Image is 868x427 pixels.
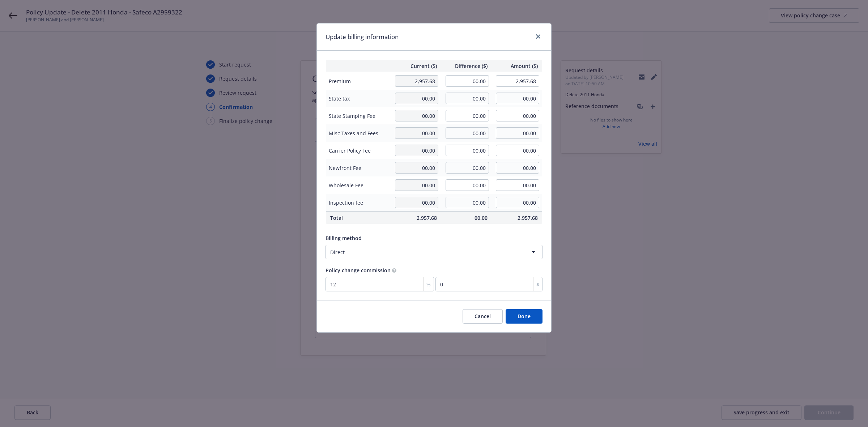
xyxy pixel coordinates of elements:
span: State tax [329,95,388,102]
span: Carrier Policy Fee [329,147,388,154]
span: Inspection fee [329,199,388,206]
span: Amount ($) [496,62,538,70]
span: Difference ($) [446,62,488,70]
span: Current ($) [395,62,437,70]
span: Billing method [325,235,362,242]
span: Policy change commission [325,267,391,274]
span: Total [330,214,386,222]
span: % [426,281,431,288]
span: 2,957.68 [395,214,437,222]
button: Done [506,309,542,324]
h1: Update billing information [325,32,399,42]
span: $ [536,281,539,288]
span: Wholesale Fee [329,182,388,189]
span: 2,957.68 [496,214,538,222]
button: Cancel [463,309,503,324]
a: close [534,32,542,41]
span: 00.00 [446,214,488,222]
span: Misc Taxes and Fees [329,129,388,137]
span: State Stamping Fee [329,112,388,120]
span: Premium [329,77,388,85]
span: Newfront Fee [329,164,388,172]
